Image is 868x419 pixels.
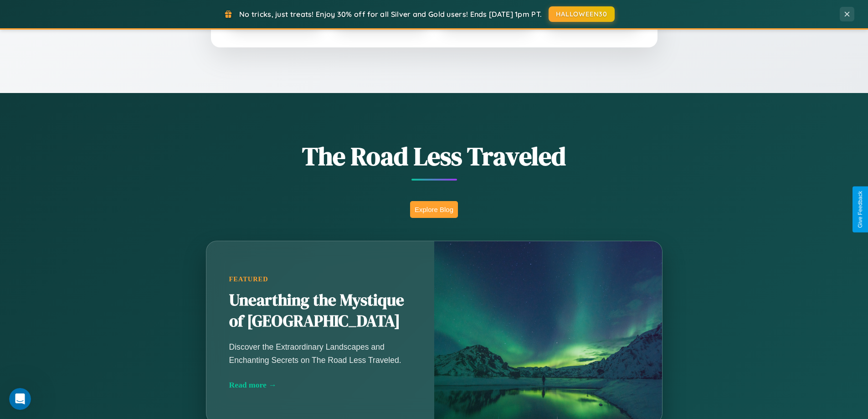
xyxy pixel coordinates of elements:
span: No tricks, just treats! Enjoy 30% off for all Silver and Gold users! Ends [DATE] 1pm PT. [239,10,542,19]
button: HALLOWEEN30 [549,6,615,22]
iframe: Intercom live chat [9,388,31,410]
h1: The Road Less Traveled [161,139,708,174]
button: Explore Blog [410,201,458,218]
div: Give Feedback [857,191,863,228]
div: Read more → [229,380,411,390]
p: Discover the Extraordinary Landscapes and Enchanting Secrets on The Road Less Traveled. [229,341,411,366]
div: Featured [229,275,411,283]
h2: Unearthing the Mystique of [GEOGRAPHIC_DATA] [229,290,411,332]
